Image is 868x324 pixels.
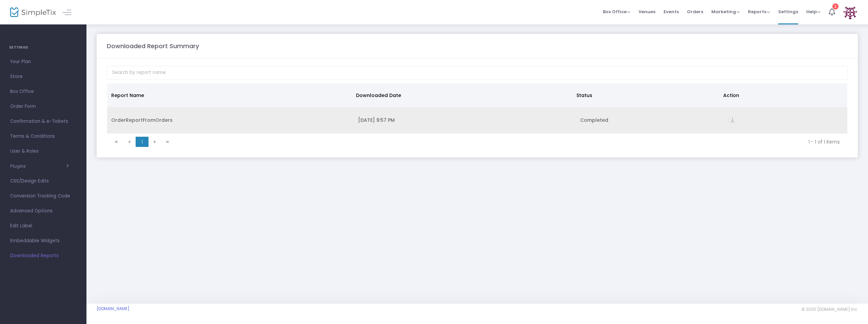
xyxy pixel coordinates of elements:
span: Settings [778,3,798,20]
span: Confirmation & e-Tickets [10,117,76,126]
th: Downloaded Date [352,83,572,107]
span: Edit Label [10,222,76,230]
span: Help [806,8,821,15]
div: https://go.SimpleTix.com/qhd91 [728,116,843,125]
span: Marketing [711,8,740,15]
div: 9/16/2025 9:57 PM [358,117,572,123]
span: © 2025 [DOMAIN_NAME] Inc. [802,307,858,312]
m-panel-title: Downloaded Report Summary [107,41,199,51]
input: Search by report name [107,66,848,80]
kendo-pager-info: 1 - 1 of 1 items [179,138,840,145]
span: Box Office [10,87,76,96]
th: Status [572,83,719,107]
div: 1 [832,3,839,9]
span: Order Form [10,102,76,111]
span: Venues [638,3,655,20]
span: Terms & Conditions [10,132,76,141]
span: Page 1 [136,137,149,147]
span: User & Roles [10,147,76,156]
div: Data table [107,83,847,134]
span: Store [10,72,76,81]
span: Your Plan [10,57,76,66]
a: vertical_align_bottom [728,118,737,125]
div: OrderReportFromOrders [111,117,350,123]
span: CSS/Design Edits [10,177,76,186]
span: Downloaded Reports [10,251,76,260]
span: Embeddable Widgets [10,236,76,245]
span: Conversion Tracking Code [10,192,76,201]
div: Completed [580,117,720,123]
i: vertical_align_bottom [728,116,737,125]
h4: SETTINGS [9,41,77,54]
span: Advanced Options [10,207,76,215]
th: Action [719,83,842,107]
span: Orders [687,3,703,20]
span: Box Office [603,8,630,15]
button: Plugins [10,164,69,169]
span: Events [664,3,679,20]
span: Reports [748,8,770,15]
th: Report Name [107,83,352,107]
a: [DOMAIN_NAME] [97,306,130,311]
